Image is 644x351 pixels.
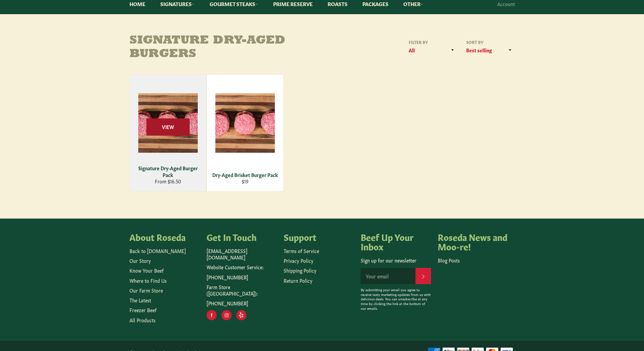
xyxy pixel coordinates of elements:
img: Dry-Aged Brisket Burger Pack [215,93,275,153]
h4: About Roseda [129,232,200,242]
a: The Latest [129,297,151,303]
label: Filter by [407,39,457,45]
a: Where to Find Us [129,277,167,284]
h4: Support [284,232,354,242]
h4: Beef Up Your Inbox [361,232,431,251]
a: Signature Dry-Aged Burger Pack Signature Dry-Aged Burger Pack From $16.50 View [129,74,207,192]
h1: Signature Dry-Aged Burgers [129,34,322,61]
p: Sign up for our newsletter [361,257,431,264]
a: Return Policy [284,277,312,284]
span: View [146,118,190,135]
label: Sort by [464,39,515,45]
div: $19 [211,178,279,184]
a: Blog Posts [438,257,460,264]
p: Farm Store ([GEOGRAPHIC_DATA]): [207,284,277,297]
input: Your email [361,268,415,284]
a: Shipping Policy [284,267,316,274]
p: By submitting your email you agree to receive tasty marketing updates from us with delicious deal... [361,287,431,311]
p: Website Customer Service: [207,264,277,270]
p: [EMAIL_ADDRESS][DOMAIN_NAME] [207,248,277,261]
a: Our Story [129,257,151,264]
a: Freezer Beef [129,306,157,313]
a: Our Farm Store [129,287,163,294]
a: All Products [129,317,156,323]
div: Signature Dry-Aged Burger Pack [134,165,202,178]
h4: Get In Touch [207,232,277,242]
a: Know Your Beef [129,267,164,274]
a: Terms of Service [284,247,319,254]
h4: Roseda News and Moo-re! [438,232,508,251]
a: Privacy Policy [284,257,313,264]
p: [PHONE_NUMBER] [207,274,277,280]
a: Back to [DOMAIN_NAME] [129,247,186,254]
p: [PHONE_NUMBER] [207,300,277,306]
div: Dry-Aged Brisket Burger Pack [211,172,279,178]
a: Dry-Aged Brisket Burger Pack Dry-Aged Brisket Burger Pack $19 [207,74,284,192]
